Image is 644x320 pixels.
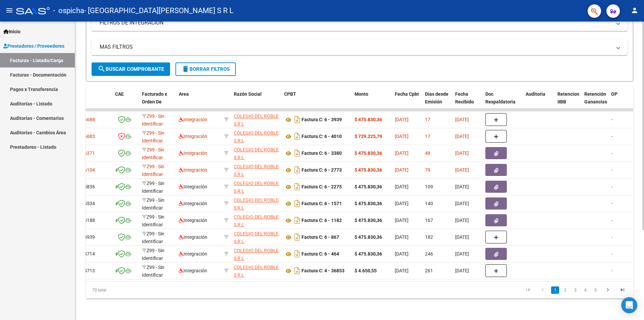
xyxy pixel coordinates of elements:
i: Descargar documento [293,198,302,209]
span: Z99 - Sin Identificar [142,231,164,244]
strong: $ 475.830,36 [355,184,382,189]
span: [DATE] [455,268,469,273]
button: Buscar Comprobante [92,62,170,76]
mat-expansion-panel-header: MAS FILTROS [92,39,628,55]
strong: $ 475.830,36 [355,117,382,122]
span: Z99 - Sin Identificar [142,113,164,127]
button: Borrar Filtros [175,62,236,76]
i: Descargar documento [293,165,302,175]
strong: $ 729.225,79 [355,134,382,139]
span: Buscar Comprobante [98,66,164,72]
span: Razón Social [234,91,262,97]
i: Descargar documento [293,232,302,242]
span: Días desde Emisión [425,91,448,104]
span: 17 [425,117,430,122]
span: Integración [179,117,207,122]
strong: Factura C: 6 - 3939 [302,117,342,123]
i: Descargar documento [293,215,302,226]
strong: Factura C: 6 - 867 [302,235,339,240]
span: 14939 [82,234,95,240]
span: Integración [179,184,207,189]
datatable-header-cell: Auditoria [523,87,555,117]
span: Retencion IIBB [557,91,579,104]
span: [DATE] [455,218,469,223]
i: Descargar documento [293,265,302,276]
strong: Factura C: 6 - 2773 [302,168,342,173]
mat-icon: delete [181,65,190,73]
span: COLEGIO DEL ROBLE S R L [234,265,279,278]
span: 167 [425,218,433,223]
a: go to previous page [536,286,549,294]
span: Integración [179,251,207,257]
datatable-header-cell: Días desde Emisión [422,87,452,117]
datatable-header-cell: Fecha Cpbt [392,87,422,117]
span: [DATE] [395,251,409,257]
span: [DATE] [395,184,409,189]
i: Descargar documento [293,148,302,158]
span: [DATE] [455,251,469,257]
span: Borrar Filtros [181,66,230,72]
span: - [611,150,612,156]
span: 15836 [82,184,95,189]
a: 2 [561,286,569,294]
strong: Factura C: 6 - 4010 [302,134,342,139]
span: [DATE] [455,234,469,240]
span: [DATE] [395,167,409,173]
span: - [611,201,612,206]
span: Doc Respaldatoria [485,91,516,104]
mat-expansion-panel-header: FILTROS DE INTEGRACION [92,15,628,31]
span: Monto [355,91,368,97]
span: 140 [425,201,433,206]
div: 30695582702 [234,196,279,211]
span: CPBT [284,91,296,97]
datatable-header-cell: Facturado x Orden De [139,87,176,117]
div: 30695582702 [234,247,279,261]
span: COLEGIO DEL ROBLE S R L [234,214,279,227]
span: Integración [179,218,207,223]
span: Integración [179,201,207,206]
div: 70 total [86,282,194,299]
strong: $ 475.830,36 [355,218,382,223]
div: 30695582702 [234,112,279,127]
datatable-header-cell: ID [79,87,112,117]
span: Fecha Recibido [455,91,474,104]
div: Open Intercom Messenger [621,297,637,313]
div: 30695582702 [234,230,279,244]
strong: Factura C: 6 - 2275 [302,184,342,190]
span: - [611,251,612,257]
span: Integración [179,150,207,156]
mat-icon: menu [5,6,13,14]
span: OP [611,91,618,97]
datatable-header-cell: CPBT [281,87,352,117]
span: 14713 [82,268,95,273]
div: 30695582702 [234,146,279,160]
mat-panel-title: FILTROS DE INTEGRACION [100,19,611,27]
span: Z99 - Sin Identificar [142,164,164,177]
span: Z99 - Sin Identificar [142,181,164,194]
a: go to last page [616,286,629,294]
span: - [611,167,612,173]
span: CAE [115,91,124,97]
i: Descargar documento [293,248,302,259]
strong: $ 475.830,36 [355,167,382,173]
span: COLEGIO DEL ROBLE S R L [234,197,279,211]
span: 17 [425,134,430,139]
span: - [611,117,612,122]
span: 15188 [82,218,95,223]
span: [DATE] [395,117,409,122]
span: 14714 [82,251,95,257]
datatable-header-cell: Monto [352,87,392,117]
strong: $ 475.830,36 [355,201,382,206]
span: 261 [425,268,433,273]
span: [DATE] [395,268,409,273]
span: Auditoria [526,91,545,97]
datatable-header-cell: Retencion IIBB [555,87,582,117]
a: go to next page [601,286,614,294]
li: page 1 [550,284,560,296]
span: 79 [425,167,430,173]
span: Z99 - Sin Identificar [142,147,164,160]
span: Facturado x Orden De [142,91,167,104]
span: Z99 - Sin Identificar [142,265,164,278]
datatable-header-cell: OP [608,87,635,117]
a: 3 [571,286,579,294]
